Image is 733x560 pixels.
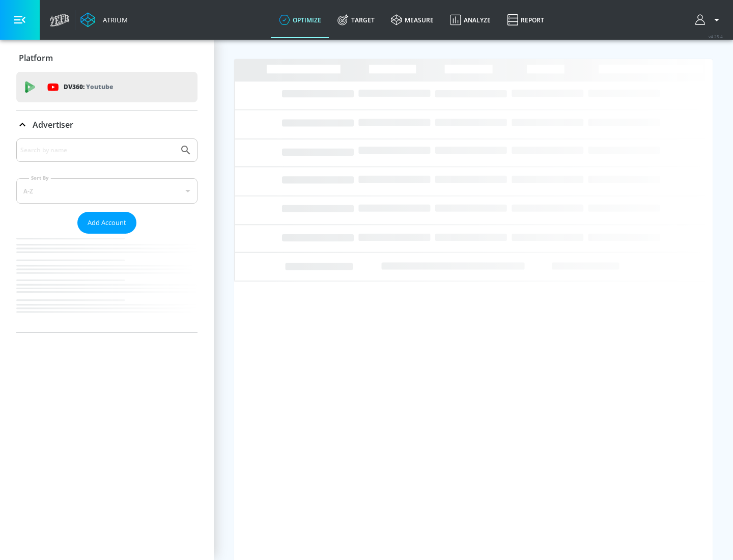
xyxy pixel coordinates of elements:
input: Search by name [20,144,175,157]
a: measure [383,2,442,38]
div: Advertiser [16,110,198,139]
a: Analyze [442,2,499,38]
p: Platform [19,52,53,64]
div: A-Z [16,178,198,204]
span: Add Account [88,217,126,229]
a: Target [329,2,383,38]
div: Atrium [99,15,128,24]
div: DV360: Youtube [16,72,198,102]
a: Atrium [80,12,128,27]
p: Youtube [86,81,113,92]
a: Report [499,2,552,38]
div: Platform [16,44,198,72]
label: Sort By [29,175,51,181]
a: optimize [271,2,329,38]
p: DV360: [64,81,113,93]
div: Advertiser [16,138,198,332]
span: v 4.25.4 [709,34,723,39]
nav: list of Advertiser [16,234,198,332]
p: Advertiser [33,119,73,130]
button: Add Account [77,212,136,234]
